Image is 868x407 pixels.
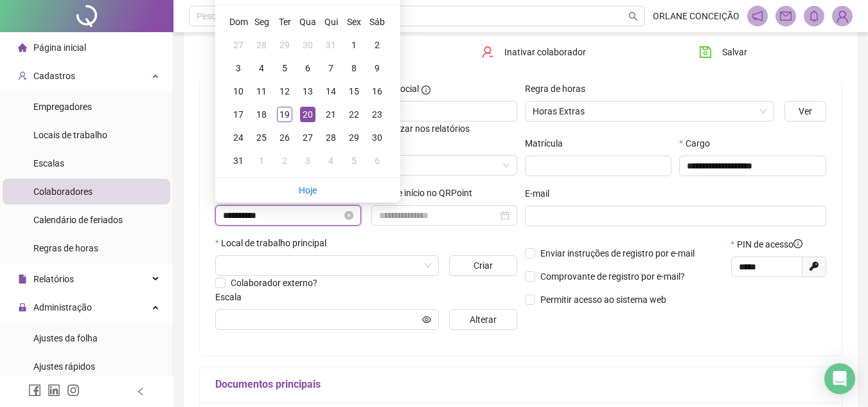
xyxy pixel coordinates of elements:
[342,33,366,57] td: 2025-08-01
[254,84,269,99] div: 11
[525,136,571,150] label: Matrícula
[346,130,362,145] div: 29
[540,294,666,305] span: Permitir acesso ao sistema web
[342,103,366,126] td: 2025-08-22
[833,6,852,26] img: 93164
[296,33,319,57] td: 2025-07-30
[296,149,319,172] td: 2025-09-03
[231,60,246,76] div: 3
[300,84,315,99] div: 13
[323,37,339,53] div: 31
[273,10,296,33] th: Ter
[699,46,712,59] span: save
[28,384,41,397] span: facebook
[273,57,296,80] td: 2025-08-05
[346,84,362,99] div: 15
[369,60,385,76] div: 9
[366,149,389,172] td: 2025-09-06
[504,45,586,59] span: Inativar colaborador
[366,126,389,149] td: 2025-08-30
[18,71,27,80] span: user-add
[33,42,86,53] span: Página inicial
[366,10,389,33] th: Sáb
[136,387,145,396] span: left
[254,60,269,76] div: 4
[319,149,342,172] td: 2025-09-04
[227,57,250,80] td: 2025-08-03
[342,80,366,103] td: 2025-08-15
[533,102,767,121] span: Horas Extras
[653,9,740,23] span: ORLANE CONCEIÇÃO
[277,107,292,122] div: 19
[342,57,366,80] td: 2025-08-08
[346,60,362,76] div: 8
[300,130,315,145] div: 27
[250,10,273,33] th: Seg
[227,10,250,33] th: Dom
[737,237,802,251] span: PIN de acesso
[824,363,855,394] div: Open Intercom Messenger
[689,42,757,62] button: Salvar
[752,10,763,22] span: notification
[299,185,317,195] a: Hoje
[369,107,385,122] div: 23
[344,211,353,220] span: close-circle
[231,278,317,288] span: Colaborador externo?
[215,290,250,304] label: Escala
[319,10,342,33] th: Qui
[449,309,517,330] button: Alterar
[215,236,335,250] label: Local de trabalho principal
[421,86,430,95] span: info-circle
[277,60,292,76] div: 5
[481,46,494,59] span: user-delete
[366,80,389,103] td: 2025-08-16
[227,126,250,149] td: 2025-08-24
[250,57,273,80] td: 2025-08-04
[470,312,497,327] span: Alterar
[277,153,292,168] div: 2
[323,107,339,122] div: 21
[273,33,296,57] td: 2025-07-29
[296,126,319,149] td: 2025-08-27
[296,103,319,126] td: 2025-08-20
[231,84,246,99] div: 10
[319,126,342,149] td: 2025-08-28
[48,384,60,397] span: linkedin
[215,377,826,392] h5: Documentos principais
[296,10,319,33] th: Qua
[296,57,319,80] td: 2025-08-06
[33,361,95,372] span: Ajustes rápidos
[67,384,80,397] span: instagram
[346,153,362,168] div: 5
[323,153,339,168] div: 4
[33,215,123,225] span: Calendário de feriados
[366,57,389,80] td: 2025-08-09
[33,130,107,140] span: Locais de trabalho
[799,104,812,118] span: Ver
[540,271,685,282] span: Comprovante de registro por e-mail?
[793,239,802,248] span: info-circle
[808,10,820,22] span: bell
[277,84,292,99] div: 12
[250,80,273,103] td: 2025-08-11
[231,37,246,53] div: 27
[227,33,250,57] td: 2025-07-27
[273,103,296,126] td: 2025-08-19
[18,275,27,284] span: file
[33,274,74,284] span: Relatórios
[300,60,315,76] div: 6
[300,153,315,168] div: 3
[33,102,92,112] span: Empregadores
[369,37,385,53] div: 2
[346,37,362,53] div: 1
[679,136,718,150] label: Cargo
[342,149,366,172] td: 2025-09-05
[254,37,269,53] div: 28
[342,10,366,33] th: Sex
[231,130,246,145] div: 24
[231,107,246,122] div: 17
[525,186,558,201] label: E-mail
[780,10,792,22] span: mail
[254,130,269,145] div: 25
